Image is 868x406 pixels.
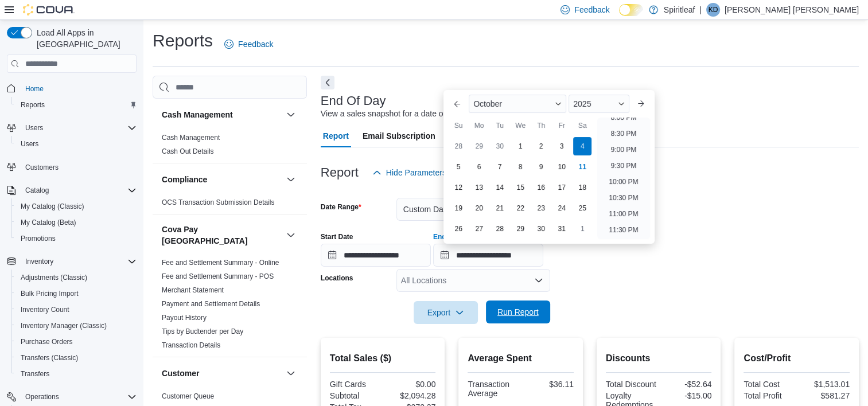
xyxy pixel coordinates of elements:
[449,116,468,135] div: Su
[552,158,571,176] div: day-10
[162,133,220,142] span: Cash Management
[16,271,137,284] span: Adjustments (Classic)
[511,199,530,217] div: day-22
[321,274,353,283] label: Locations
[162,314,207,322] a: Payout History
[25,84,44,93] span: Home
[11,97,141,113] button: Reports
[532,178,550,197] div: day-16
[2,253,141,270] button: Inventory
[744,380,794,389] div: Total Cost
[16,216,137,229] span: My Catalog (Beta)
[573,220,591,238] div: day-1
[11,334,141,350] button: Purchase Orders
[725,3,859,17] p: [PERSON_NAME] [PERSON_NAME]
[16,351,83,365] a: Transfers (Classic)
[386,167,446,178] span: Hide Parameters
[532,158,550,176] div: day-9
[162,286,224,295] span: Merchant Statement
[16,232,60,245] a: Promotions
[11,286,141,302] button: Bulk Pricing Import
[449,178,468,197] div: day-12
[470,199,488,217] div: day-20
[523,380,574,389] div: $36.11
[321,232,353,241] label: Start Date
[606,143,641,157] li: 9:00 PM
[162,341,220,350] span: Transaction Details
[16,98,137,112] span: Reports
[162,368,282,379] button: Customer
[363,124,435,147] span: Email Subscription
[162,272,274,281] span: Fee and Settlement Summary - POS
[511,178,530,197] div: day-15
[385,391,435,400] div: $2,094.28
[21,184,53,197] button: Catalog
[321,166,359,179] h3: Report
[532,199,550,217] div: day-23
[162,313,207,322] span: Payout History
[606,380,656,389] div: Total Discount
[21,321,107,330] span: Inventory Manager (Classic)
[32,27,137,50] span: Load All Apps in [GEOGRAPHIC_DATA]
[16,271,92,284] a: Adjustments (Classic)
[25,123,43,132] span: Users
[396,198,550,221] button: Custom Date
[511,137,530,155] div: day-1
[491,178,509,197] div: day-14
[21,273,87,282] span: Adjustments (Classic)
[16,287,137,300] span: Bulk Pricing Import
[162,109,282,120] button: Cash Management
[321,94,386,108] h3: End Of Day
[573,116,591,135] div: Sa
[21,255,137,268] span: Inventory
[16,351,137,365] span: Transfers (Classic)
[162,327,243,335] a: Tips by Budtender per Day
[473,99,502,108] span: October
[706,3,720,17] div: Kenneth D L
[799,380,850,389] div: $1,513.01
[11,231,141,247] button: Promotions
[708,3,718,17] span: KD
[16,232,137,245] span: Promotions
[604,175,643,189] li: 10:00 PM
[511,220,530,238] div: day-29
[2,159,141,175] button: Customers
[162,224,282,247] button: Cova Pay [GEOGRAPHIC_DATA]
[552,199,571,217] div: day-24
[497,306,539,318] span: Run Report
[11,136,141,152] button: Users
[606,127,641,140] li: 8:30 PM
[16,287,83,300] a: Bulk Pricing Import
[238,38,273,50] span: Feedback
[744,391,794,400] div: Total Profit
[491,158,509,176] div: day-7
[449,220,468,238] div: day-26
[162,147,214,155] a: Cash Out Details
[470,178,488,197] div: day-13
[2,389,141,405] button: Operations
[284,366,298,380] button: Customer
[552,178,571,197] div: day-17
[534,276,543,285] button: Open list of options
[573,178,591,197] div: day-18
[321,76,334,89] button: Next
[469,95,566,113] div: Button. Open the month selector. October is currently selected.
[532,220,550,238] div: day-30
[532,137,550,155] div: day-2
[162,300,260,308] a: Payment and Settlement Details
[433,244,543,267] input: Press the down key to enter a popover containing a calendar. Press the escape key to close the po...
[574,4,609,15] span: Feedback
[11,350,141,366] button: Transfers (Classic)
[16,367,54,381] a: Transfers
[16,200,89,213] a: My Catalog (Classic)
[162,286,224,294] a: Merchant Statement
[162,198,275,207] span: OCS Transaction Submission Details
[162,174,207,185] h3: Compliance
[661,380,711,389] div: -$52.64
[16,319,137,333] span: Inventory Manager (Classic)
[491,137,509,155] div: day-30
[21,81,137,95] span: Home
[25,186,49,195] span: Catalog
[16,367,137,381] span: Transfers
